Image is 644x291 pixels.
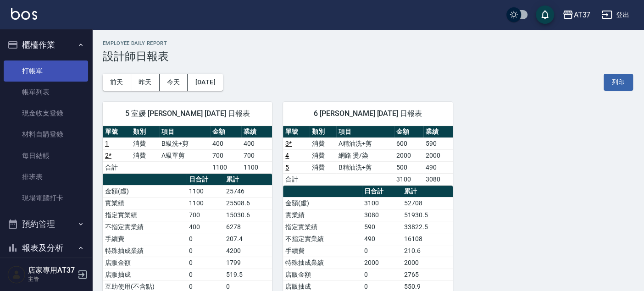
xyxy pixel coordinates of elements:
[11,8,37,20] img: Logo
[402,233,452,245] td: 16108
[362,245,402,257] td: 0
[283,173,310,185] td: 合計
[224,221,272,233] td: 6278
[160,74,188,91] button: 今天
[103,269,187,280] td: 店販抽成
[283,257,362,269] td: 特殊抽成業績
[224,197,272,209] td: 25508.6
[4,187,88,209] a: 現場電腦打卡
[283,126,452,186] table: a dense table
[28,275,75,283] p: 主管
[362,221,402,233] td: 590
[423,149,453,161] td: 2000
[294,109,441,118] span: 6 [PERSON_NAME] [DATE] 日報表
[283,197,362,209] td: 金額(虛)
[224,233,272,245] td: 207.4
[4,166,88,187] a: 排班表
[362,257,402,269] td: 2000
[103,185,187,197] td: 金額(虛)
[103,161,131,173] td: 合計
[105,140,109,147] a: 1
[4,145,88,166] a: 每日結帳
[336,161,394,173] td: B精油洗+剪
[103,126,131,138] th: 單號
[188,74,222,91] button: [DATE]
[210,149,241,161] td: 700
[4,82,88,103] a: 帳單列表
[224,245,272,257] td: 4200
[283,269,362,280] td: 店販金額
[103,245,187,257] td: 特殊抽成業績
[310,137,336,149] td: 消費
[336,137,394,149] td: A精油洗+剪
[4,33,88,57] button: 櫃檯作業
[103,126,272,174] table: a dense table
[28,266,75,275] h5: 店家專用AT37
[598,6,633,23] button: 登出
[402,197,452,209] td: 52708
[224,174,272,186] th: 累計
[131,126,159,138] th: 類別
[402,245,452,257] td: 210.6
[7,265,26,284] img: Person
[4,212,88,236] button: 預約管理
[423,161,453,173] td: 490
[283,233,362,245] td: 不指定實業績
[283,245,362,257] td: 手續費
[423,173,453,185] td: 3080
[604,74,633,91] button: 列印
[187,233,224,245] td: 0
[285,164,289,171] a: 5
[4,60,88,82] a: 打帳單
[187,209,224,221] td: 700
[187,221,224,233] td: 400
[402,186,452,198] th: 累計
[210,161,241,173] td: 1100
[224,185,272,197] td: 25746
[224,209,272,221] td: 15030.6
[394,173,423,185] td: 3100
[131,74,160,91] button: 昨天
[241,137,272,149] td: 400
[103,74,131,91] button: 前天
[131,137,159,149] td: 消費
[103,50,633,63] h3: 設計師日報表
[283,221,362,233] td: 指定實業績
[283,126,310,138] th: 單號
[103,209,187,221] td: 指定實業績
[310,126,336,138] th: 類別
[241,161,272,173] td: 1100
[210,137,241,149] td: 400
[336,149,394,161] td: 網路 燙/染
[573,9,590,21] div: AT37
[362,233,402,245] td: 490
[187,174,224,186] th: 日合計
[159,126,210,138] th: 項目
[402,209,452,221] td: 51930.5
[159,149,210,161] td: A級單剪
[394,126,423,138] th: 金額
[210,126,241,138] th: 金額
[394,137,423,149] td: 600
[224,257,272,269] td: 1799
[187,197,224,209] td: 1100
[362,269,402,280] td: 0
[103,257,187,269] td: 店販金額
[103,40,633,46] h2: Employee Daily Report
[394,161,423,173] td: 500
[362,186,402,198] th: 日合計
[423,126,453,138] th: 業績
[362,197,402,209] td: 3100
[114,109,261,118] span: 5 室媛 [PERSON_NAME] [DATE] 日報表
[402,221,452,233] td: 33822.5
[423,137,453,149] td: 590
[131,149,159,161] td: 消費
[103,233,187,245] td: 手續費
[241,126,272,138] th: 業績
[4,124,88,145] a: 材料自購登錄
[187,257,224,269] td: 0
[4,103,88,124] a: 現金收支登錄
[103,197,187,209] td: 實業績
[4,236,88,260] button: 報表及分析
[336,126,394,138] th: 項目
